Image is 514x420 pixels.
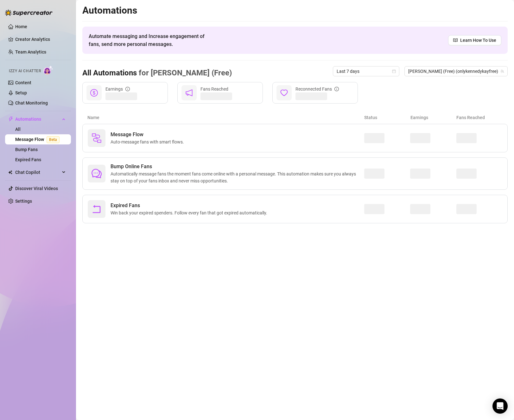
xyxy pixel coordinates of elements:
span: Fans Reached [200,86,228,92]
span: Last 7 days [337,67,396,76]
img: logo-BBDzfeDw.svg [5,10,53,16]
span: notification [185,89,193,97]
a: Setup [15,90,27,95]
a: Creator Analytics [15,34,66,44]
a: Bump Fans [15,147,38,152]
span: Chat Copilot [15,167,60,177]
span: rollback [92,204,102,214]
span: Automate messaging and Increase engagement of fans, send more personal messages. [89,32,211,48]
span: Message Flow [111,131,187,138]
div: Reconnected Fans [295,86,339,92]
span: heart [280,89,288,97]
div: Open Intercom Messenger [492,398,508,414]
span: Learn How To Use [460,37,496,44]
a: Expired Fans [15,157,41,162]
span: for [PERSON_NAME] (Free) [137,68,232,77]
a: Discover Viral Videos [15,186,58,191]
span: Automatically message fans the moment fans come online with a personal message. This automation m... [111,170,364,184]
span: Auto-message fans with smart flows. [111,138,187,145]
img: AI Chatter [43,66,53,75]
span: comment [92,169,102,179]
span: Beta [47,136,60,143]
a: Message FlowBeta [15,137,62,142]
span: Izzy AI Chatter [9,68,41,74]
a: Home [15,24,27,29]
img: Chat Copilot [8,170,12,175]
span: info-circle [125,87,130,91]
a: Chat Monitoring [15,100,48,105]
a: Content [15,80,31,85]
span: Expired Fans [111,202,270,209]
span: thunderbolt [8,117,13,122]
h2: Automations [82,4,508,16]
span: team [500,69,504,73]
a: All [15,127,21,132]
article: Name [87,114,364,121]
a: Settings [15,199,32,204]
article: Status [364,114,410,121]
span: info-circle [334,87,339,91]
span: Automations [15,114,60,124]
span: read [453,38,458,42]
a: Team Analytics [15,49,46,54]
h3: All Automations [82,68,232,78]
img: svg%3e [92,133,102,143]
span: dollar [90,89,98,97]
span: Kennedy (Free) (onlykennedykayfree) [408,67,504,76]
div: Earnings [105,86,130,92]
article: Earnings [410,114,457,121]
span: Win back your expired spenders. Follow every fan that got expired automatically. [111,209,270,216]
span: Bump Online Fans [111,163,364,170]
a: Learn How To Use [448,35,501,45]
article: Fans Reached [456,114,503,121]
span: calendar [392,69,396,73]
